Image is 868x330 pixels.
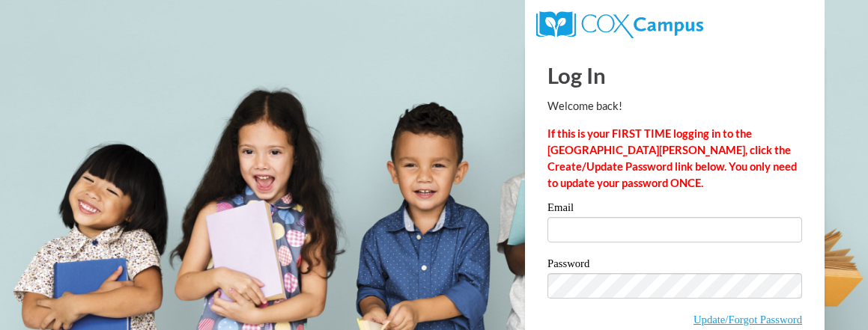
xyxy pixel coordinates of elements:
[536,11,703,38] img: COX Campus
[547,98,802,114] p: Welcome back!
[547,127,797,189] strong: If this is your FIRST TIME logging in to the [GEOGRAPHIC_DATA][PERSON_NAME], click the Create/Upd...
[694,314,802,326] a: Update/Forgot Password
[547,258,802,273] label: Password
[547,202,802,217] label: Email
[536,17,703,30] a: COX Campus
[547,60,802,91] h1: Log In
